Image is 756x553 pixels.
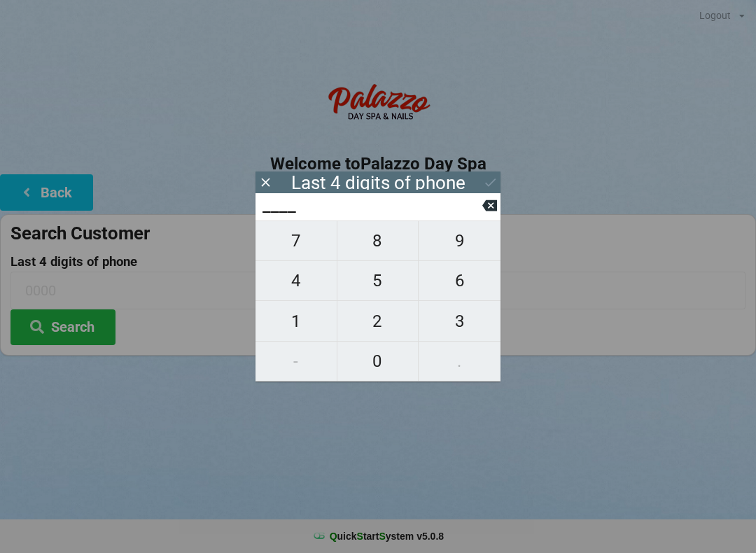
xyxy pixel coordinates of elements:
span: 8 [337,226,419,255]
span: 9 [419,226,500,255]
span: 3 [419,307,500,336]
span: 6 [419,266,500,295]
span: 0 [337,346,419,376]
span: 7 [255,226,337,255]
div: Last 4 digits of phone [291,176,465,190]
button: 8 [337,220,419,261]
span: 5 [337,266,419,295]
button: 1 [255,301,337,341]
button: 0 [337,342,419,381]
button: 2 [337,301,419,341]
span: 4 [255,266,337,295]
span: 1 [255,307,337,336]
button: 4 [255,261,337,301]
button: 9 [419,220,500,261]
button: 6 [419,261,500,301]
button: 5 [337,261,419,301]
span: 2 [337,307,419,336]
button: 3 [419,301,500,341]
button: 7 [255,220,337,261]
